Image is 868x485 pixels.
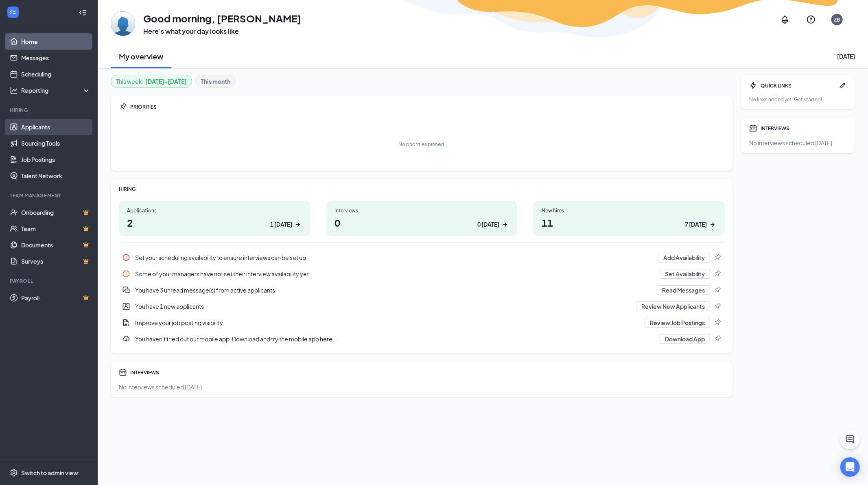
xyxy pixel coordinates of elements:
[119,186,725,192] div: HIRING
[135,302,631,310] div: You have 1 new applicants
[119,383,725,391] div: No interviews scheduled [DATE].
[806,15,816,24] svg: QuestionInfo
[477,220,499,229] div: 0 [DATE]
[335,216,509,229] h1: 0
[834,16,840,23] div: ZB
[145,77,187,86] b: [DATE] - [DATE]
[135,286,652,294] div: You have 3 unread message(s) from active applicants
[10,192,89,199] div: Team Management
[119,298,725,315] div: You have 1 new applicants
[10,277,89,284] div: Payroll
[636,301,710,311] button: Review New Applicants
[119,103,127,111] svg: Pin
[79,9,87,17] svg: Collapse
[143,11,301,25] h1: Good morning, [PERSON_NAME]
[10,86,18,94] svg: Analysis
[122,302,130,310] svg: UserEntity
[116,77,187,86] div: This week :
[21,237,91,253] a: DocumentsCrown
[326,201,518,236] a: Interviews00 [DATE]ArrowRight
[21,253,91,269] a: SurveysCrown
[658,253,710,262] button: Add Availability
[840,430,860,449] button: ChatActive
[127,207,302,214] div: Applications
[135,270,655,278] div: Some of your managers have not set their interview availability yet
[10,469,18,477] svg: Settings
[749,124,757,132] svg: Calendar
[21,168,91,184] a: Talent Network
[685,220,707,229] div: 7 [DATE]
[201,77,230,86] b: This month
[119,51,164,61] h2: My overview
[122,335,130,343] svg: Download
[130,103,725,110] div: PRIORITIES
[713,253,722,262] svg: Pin
[837,52,855,60] div: [DATE]
[542,216,717,229] h1: 11
[761,125,847,132] div: INTERVIEWS
[660,269,710,279] button: Set Availability
[143,27,301,36] h3: Here’s what your day looks like
[749,96,847,103] div: No links added yet. Get started!
[749,81,757,90] svg: Bolt
[119,368,127,376] svg: Calendar
[270,220,292,229] div: 1 [DATE]
[398,141,445,148] div: No priorities pinned.
[111,11,135,36] img: Zulfitri Bin Zaparudin
[501,221,509,229] svg: ArrowRight
[21,50,91,66] a: Messages
[21,221,91,237] a: TeamCrown
[119,315,725,331] div: Improve your job posting visibility
[294,221,302,229] svg: ArrowRight
[780,15,790,24] svg: Notifications
[119,282,725,298] div: You have 3 unread message(s) from active applicants
[21,135,91,151] a: Sourcing Tools
[119,331,725,347] div: You haven't tried out our mobile app. Download and try the mobile app here...
[119,249,725,266] div: Set your scheduling availability to ensure interviews can be set up
[533,201,725,236] a: New hires117 [DATE]ArrowRight
[713,335,722,343] svg: Pin
[135,253,653,262] div: Set your scheduling availability to ensure interviews can be set up
[119,282,725,298] a: DoubleChatActiveYou have 3 unread message(s) from active applicantsRead MessagesPin
[21,66,91,82] a: Scheduling
[761,82,835,89] div: QUICK LINKS
[130,369,725,376] div: INTERVIEWS
[119,298,725,315] a: UserEntityYou have 1 new applicantsReview New ApplicantsPin
[657,285,710,295] button: Read Messages
[119,201,310,236] a: Applications21 [DATE]ArrowRight
[122,319,130,327] svg: DocumentAdd
[713,286,722,294] svg: Pin
[845,435,855,444] svg: ChatActive
[135,319,640,327] div: Improve your job posting visibility
[21,469,78,477] div: Switch to admin view
[9,8,17,16] svg: WorkstreamLogo
[713,319,722,327] svg: Pin
[119,266,725,282] a: InfoSome of your managers have not set their interview availability yetSet AvailabilityPin
[660,334,710,344] button: Download App
[21,86,91,94] div: Reporting
[122,253,130,262] svg: Info
[122,286,130,294] svg: DoubleChatActive
[119,266,725,282] div: Some of your managers have not set their interview availability yet
[713,270,722,278] svg: Pin
[119,315,725,331] a: DocumentAddImprove your job posting visibilityReview Job PostingsPin
[21,119,91,135] a: Applicants
[119,331,725,347] a: DownloadYou haven't tried out our mobile app. Download and try the mobile app here...Download AppPin
[122,270,130,278] svg: Info
[839,81,847,90] svg: Pen
[749,139,847,147] div: No interviews scheduled [DATE].
[10,107,89,114] div: Hiring
[119,249,725,266] a: InfoSet your scheduling availability to ensure interviews can be set upAdd AvailabilityPin
[21,151,91,168] a: Job Postings
[135,335,655,343] div: You haven't tried out our mobile app. Download and try the mobile app here...
[21,290,91,306] a: PayrollCrown
[840,457,860,477] div: Open Intercom Messenger
[127,216,302,229] h1: 2
[708,221,717,229] svg: ArrowRight
[335,207,509,214] div: Interviews
[21,204,91,221] a: OnboardingCrown
[713,302,722,310] svg: Pin
[645,318,710,328] button: Review Job Postings
[542,207,717,214] div: New hires
[21,33,91,50] a: Home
